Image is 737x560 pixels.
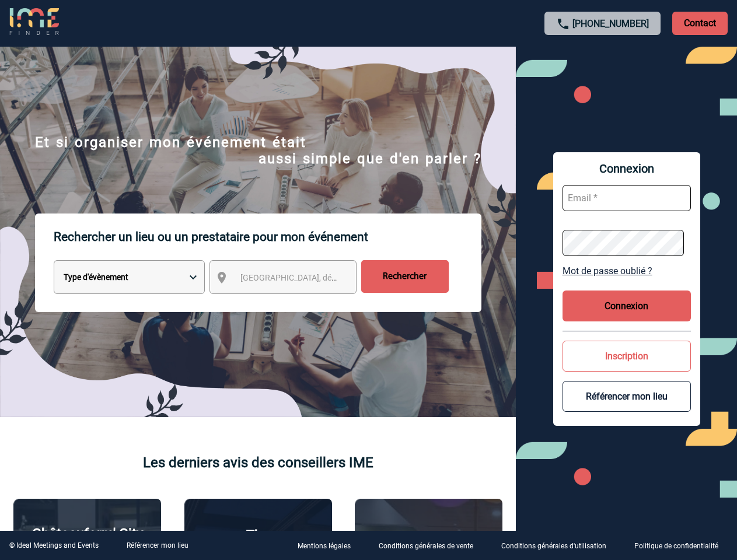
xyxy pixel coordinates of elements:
a: Conditions générales d'utilisation [492,540,625,551]
a: Référencer mon lieu [127,541,188,549]
div: © Ideal Meetings and Events [9,541,99,549]
a: [PHONE_NUMBER] [572,18,649,29]
p: Conditions générales de vente [379,542,473,551]
img: call-24-px.png [556,17,570,31]
p: Politique de confidentialité [634,542,718,551]
a: Conditions générales de vente [369,540,492,551]
a: Mentions légales [288,540,369,551]
p: The [GEOGRAPHIC_DATA] [191,527,326,560]
p: Rechercher un lieu ou un prestataire pour mon événement [54,213,481,260]
button: Référencer mon lieu [563,381,691,412]
button: Connexion [563,290,691,321]
a: Mot de passe oublié ? [563,265,691,276]
p: Agence 2ISD [389,528,469,545]
p: Châteauform' City [GEOGRAPHIC_DATA] [20,526,155,558]
p: Mentions légales [298,542,351,551]
p: Conditions générales d'utilisation [501,542,606,551]
span: Connexion [563,162,691,176]
a: Politique de confidentialité [625,540,737,551]
p: Contact [672,12,728,35]
input: Rechercher [361,260,449,293]
input: Email * [563,185,691,211]
button: Inscription [563,341,691,372]
span: [GEOGRAPHIC_DATA], département, région... [240,273,403,282]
